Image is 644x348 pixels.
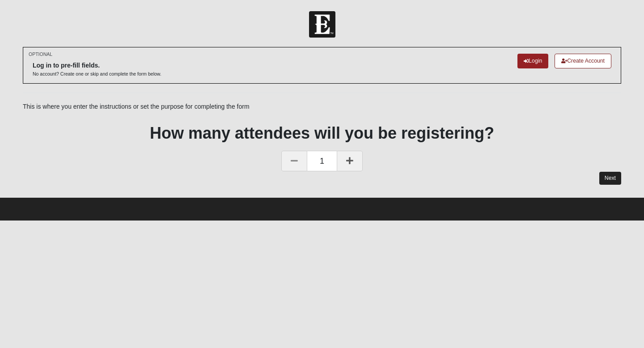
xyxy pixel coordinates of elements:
[23,123,621,143] h1: How many attendees will you be registering?
[29,51,52,58] small: OPTIONAL
[599,172,621,185] a: Next
[555,54,611,68] a: Create Account
[517,54,548,68] a: Login
[33,71,161,77] p: No account? Create one or skip and complete the form below.
[33,62,161,69] h6: Log in to pre-fill fields.
[307,151,337,171] span: 1
[23,102,621,111] p: This is where you enter the instructions or set the purpose for completing the form
[309,11,335,38] img: Church of Eleven22 Logo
